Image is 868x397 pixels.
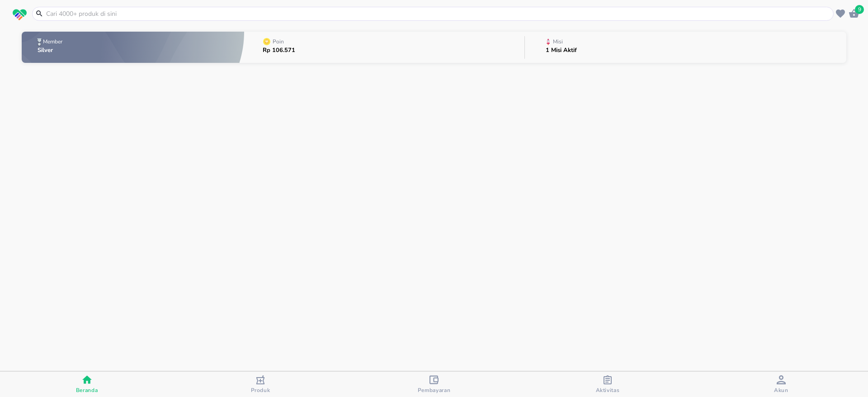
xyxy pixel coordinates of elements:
span: Beranda [76,387,98,394]
input: Cari 4000+ produk di sini [45,9,831,19]
p: Member [43,39,62,44]
p: Silver [38,47,64,53]
button: 9 [847,7,861,20]
p: 1 Misi Aktif [546,47,577,53]
img: logo_swiperx_s.bd005f3b.svg [13,9,27,21]
span: Akun [774,387,788,394]
button: PoinRp 106.571 [244,29,524,65]
button: Produk [174,372,347,397]
p: Poin [273,39,284,44]
span: Pembayaran [418,387,451,394]
button: MemberSilver [22,29,244,65]
p: Rp 106.571 [263,47,295,53]
button: Aktivitas [521,372,694,397]
span: 9 [855,5,864,14]
button: Akun [694,372,868,397]
span: Produk [251,387,270,394]
p: Misi [553,39,563,44]
button: Misi1 Misi Aktif [525,29,846,65]
span: Aktivitas [596,387,620,394]
button: Pembayaran [347,372,521,397]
